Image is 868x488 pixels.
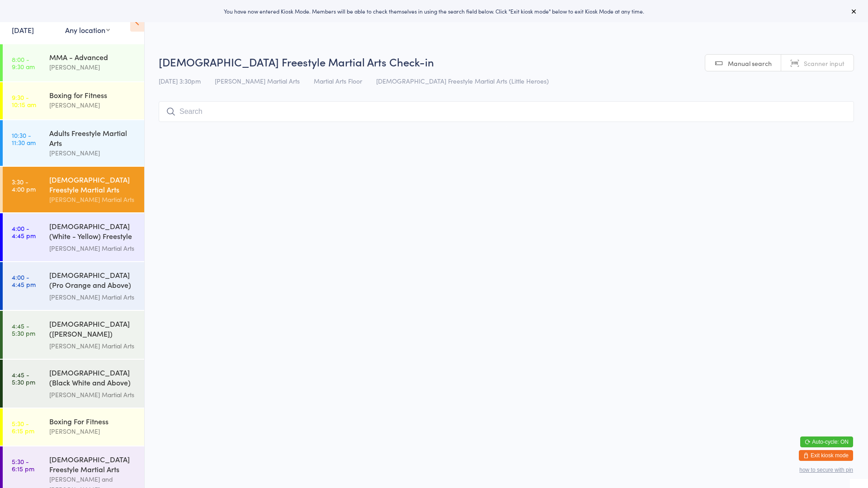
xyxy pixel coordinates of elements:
span: [DATE] 3:30pm [159,76,201,85]
span: [DEMOGRAPHIC_DATA] Freestyle Martial Arts (Little Heroes) [376,76,549,85]
time: 5:30 - 6:15 pm [12,420,34,434]
div: [DEMOGRAPHIC_DATA] Freestyle Martial Arts [49,174,137,194]
time: 10:30 - 11:30 am [12,131,36,146]
div: [DEMOGRAPHIC_DATA] ([PERSON_NAME]) Freestyle Martial Arts [49,319,137,341]
time: 3:30 - 4:00 pm [12,178,36,192]
div: Boxing For Fitness [49,416,137,426]
div: Adults Freestyle Martial Arts [49,128,137,148]
a: 10:30 -11:30 amAdults Freestyle Martial Arts[PERSON_NAME] [3,120,144,166]
time: 5:30 - 6:15 pm [12,458,34,472]
div: You have now entered Kiosk Mode. Members will be able to check themselves in using the search fie... [14,7,854,15]
button: Exit kiosk mode [799,450,853,461]
div: [PERSON_NAME] Martial Arts [49,389,137,400]
div: [PERSON_NAME] Martial Arts [49,194,137,205]
div: [DEMOGRAPHIC_DATA] (Black White and Above) Freestyle Martial ... [49,367,137,389]
button: how to secure with pin [799,467,853,473]
div: [PERSON_NAME] Martial Arts [49,243,137,253]
a: 5:30 -6:15 pmBoxing For Fitness[PERSON_NAME] [3,408,144,446]
time: 4:00 - 4:45 pm [12,225,36,239]
time: 9:30 - 10:15 am [12,94,36,108]
div: [DEMOGRAPHIC_DATA] Freestyle Martial Arts [49,454,137,474]
a: 4:45 -5:30 pm[DEMOGRAPHIC_DATA] (Black White and Above) Freestyle Martial ...[PERSON_NAME] Martia... [3,360,144,408]
time: 4:45 - 5:30 pm [12,371,35,385]
a: [DATE] [12,25,34,35]
input: Search [159,101,854,122]
button: Auto-cycle: ON [800,436,853,447]
a: 4:00 -4:45 pm[DEMOGRAPHIC_DATA] (Pro Orange and Above) Freestyle Martial Art...[PERSON_NAME] Mart... [3,262,144,310]
div: [PERSON_NAME] Martial Arts [49,292,137,302]
div: [PERSON_NAME] [49,148,137,158]
div: [PERSON_NAME] [49,426,137,436]
span: Scanner input [804,59,844,68]
h2: [DEMOGRAPHIC_DATA] Freestyle Martial Arts Check-in [159,54,854,69]
div: [PERSON_NAME] Martial Arts [49,341,137,351]
div: Boxing for Fitness [49,90,137,100]
a: 8:00 -9:30 amMMA - Advanced[PERSON_NAME] [3,44,144,81]
a: 4:00 -4:45 pm[DEMOGRAPHIC_DATA] (White - Yellow) Freestyle Martial Arts[PERSON_NAME] Martial Arts [3,213,144,261]
div: [DEMOGRAPHIC_DATA] (White - Yellow) Freestyle Martial Arts [49,221,137,243]
span: Manual search [728,59,772,68]
div: [PERSON_NAME] [49,100,137,110]
a: 9:30 -10:15 amBoxing for Fitness[PERSON_NAME] [3,82,144,119]
span: Martial Arts Floor [314,76,362,85]
div: [DEMOGRAPHIC_DATA] (Pro Orange and Above) Freestyle Martial Art... [49,270,137,292]
time: 8:00 - 9:30 am [12,56,35,70]
div: Any location [65,25,110,35]
time: 4:45 - 5:30 pm [12,322,35,337]
a: 3:30 -4:00 pm[DEMOGRAPHIC_DATA] Freestyle Martial Arts[PERSON_NAME] Martial Arts [3,167,144,212]
span: [PERSON_NAME] Martial Arts [215,76,300,85]
a: 4:45 -5:30 pm[DEMOGRAPHIC_DATA] ([PERSON_NAME]) Freestyle Martial Arts[PERSON_NAME] Martial Arts [3,311,144,359]
div: [PERSON_NAME] [49,62,137,72]
time: 4:00 - 4:45 pm [12,273,36,288]
div: MMA - Advanced [49,52,137,62]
